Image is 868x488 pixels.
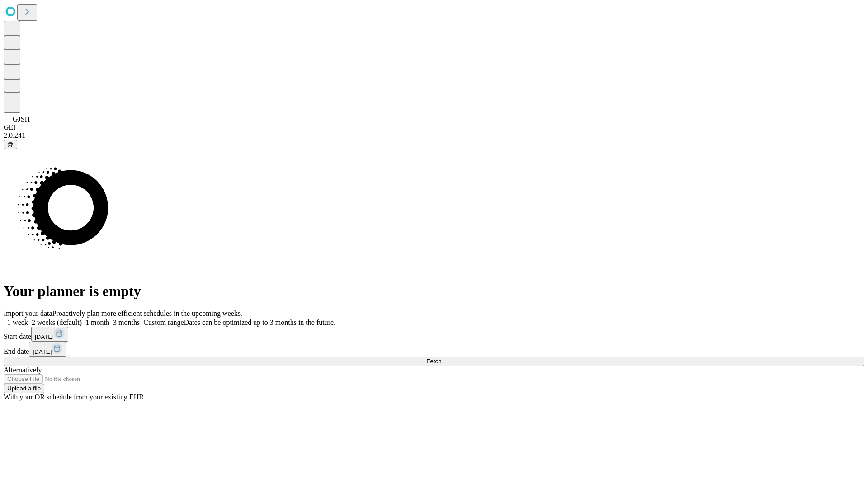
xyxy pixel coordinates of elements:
span: Alternatively [4,366,42,374]
span: Custom range [143,319,184,326]
button: Upload a file [4,384,44,393]
div: Start date [4,327,864,342]
span: [DATE] [33,348,52,355]
span: @ [7,141,14,148]
span: Proactively plan more efficient schedules in the upcoming weeks. [52,310,242,317]
span: 2 weeks (default) [32,319,82,326]
button: [DATE] [31,327,68,342]
span: 1 week [7,319,28,326]
span: Fetch [426,358,441,365]
div: GEI [4,123,864,131]
span: [DATE] [35,333,54,340]
button: Fetch [4,357,864,366]
button: [DATE] [29,342,66,357]
span: Dates can be optimized up to 3 months in the future. [184,319,335,326]
div: 2.0.241 [4,131,864,140]
button: @ [4,140,17,149]
div: End date [4,342,864,357]
h1: Your planner is empty [4,283,864,300]
span: 1 month [85,319,109,326]
span: GJSH [13,115,30,123]
span: Import your data [4,310,52,317]
span: 3 months [113,319,140,326]
span: With your OR schedule from your existing EHR [4,393,144,401]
